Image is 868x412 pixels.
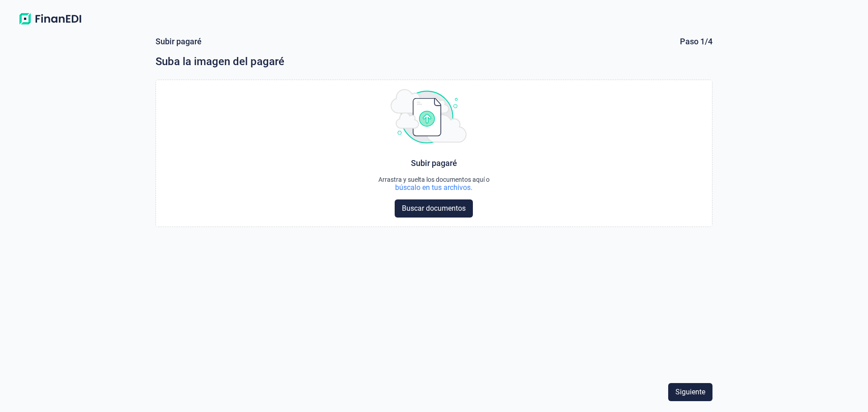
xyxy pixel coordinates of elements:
[680,36,712,47] div: Paso 1/4
[395,183,472,192] div: búscalo en tus archivos.
[668,383,712,401] button: Siguiente
[156,54,712,69] div: Suba la imagen del pagaré
[391,89,467,143] img: upload img
[378,183,490,192] div: búscalo en tus archivos.
[675,387,705,398] span: Siguiente
[395,199,473,218] button: Buscar documentos
[378,176,490,183] div: Arrastra y suelta los documentos aquí o
[402,203,466,214] span: Buscar documentos
[156,36,202,47] div: Subir pagaré
[14,11,86,27] img: Logo de aplicación
[411,158,457,169] div: Subir pagaré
